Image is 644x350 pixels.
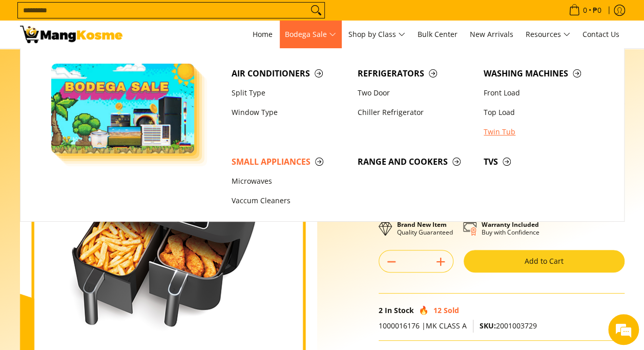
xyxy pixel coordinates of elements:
[168,5,193,30] div: Minimize live chat window
[59,108,141,211] span: We're online!
[232,155,347,168] span: Small Appliances
[566,5,605,16] span: •
[226,103,352,122] a: Window Type
[480,321,537,330] span: 2001003729
[348,28,405,41] span: Shop by Class
[343,21,410,48] a: Shop by Class
[470,29,513,39] span: New Arrivals
[482,220,539,229] strong: Warranty Included
[358,155,473,168] span: Range and Cookers
[484,155,599,168] span: TVs
[379,305,383,315] span: 2
[428,254,453,270] button: Add
[480,321,496,330] span: SKU:
[285,28,336,41] span: Bodega Sale
[433,305,442,315] span: 12
[479,103,605,122] a: Top Load
[482,221,539,236] p: Buy with Confidence
[133,21,625,48] nav: Main Menu
[577,21,625,48] a: Contact Us
[226,64,352,83] a: Air Conditioners
[526,28,570,41] span: Resources
[591,7,603,14] span: ₱0
[397,221,453,236] p: Quality Guaranteed
[479,152,605,171] a: TVs
[352,64,479,83] a: Refrigerators
[352,83,479,103] a: Two Door
[5,238,195,274] textarea: Type your message and hit 'Enter'
[253,29,273,39] span: Home
[397,220,447,229] strong: Brand New Item
[352,152,479,171] a: Range and Cookers
[412,21,463,48] a: Bulk Center
[484,67,599,80] span: Washing Machines
[521,21,575,48] a: Resources
[379,254,404,270] button: Subtract
[479,64,605,83] a: Washing Machines
[308,3,324,18] button: Search
[465,21,518,48] a: New Arrivals
[385,305,414,315] span: In Stock
[358,67,473,80] span: Refrigerators
[464,250,625,273] button: Add to Cart
[226,172,352,191] a: Microwaves
[20,26,122,43] img: Ninja Dual Zone Air Fryer- Korean Model (Class A) l Mang Kosme
[247,21,278,48] a: Home
[226,152,352,171] a: Small Appliances
[444,305,459,315] span: Sold
[53,57,172,71] div: Chat with us now
[232,67,347,80] span: Air Conditioners
[352,103,479,122] a: Chiller Refrigerator
[226,83,352,103] a: Split Type
[583,29,619,39] span: Contact Us
[581,7,589,14] span: 0
[280,21,341,48] a: Bodega Sale
[418,29,458,39] span: Bulk Center
[479,122,605,142] a: Twin Tub
[226,191,352,211] a: Vaccum Cleaners
[479,83,605,103] a: Front Load
[51,64,195,153] img: Bodega Sale
[379,321,467,330] span: 1000016176 |MK CLASS A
